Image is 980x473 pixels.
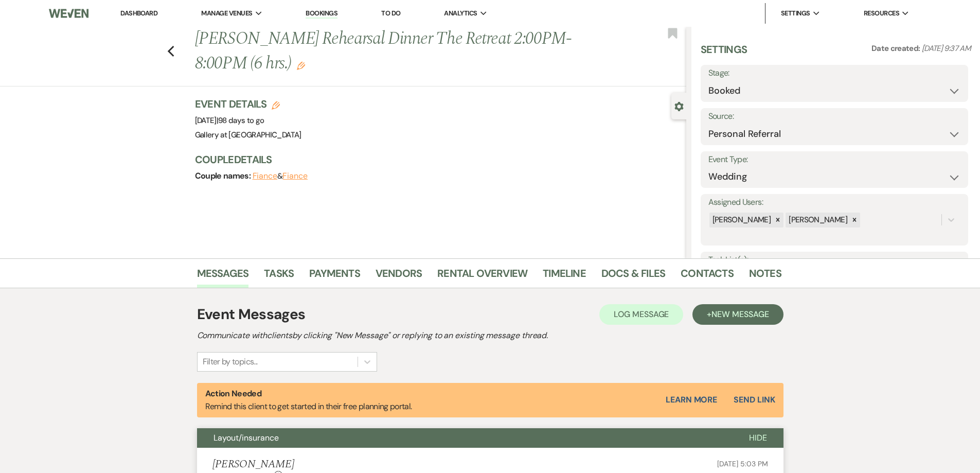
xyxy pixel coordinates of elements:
label: Task List(s): [708,253,960,268]
a: To Do [381,9,400,17]
button: Hide [733,428,783,448]
p: Remind this client to get started in their free planning portal. [205,387,412,413]
span: Couple names: [195,170,253,181]
button: Edit [297,61,305,70]
div: Filter by topics... [203,356,258,368]
span: [DATE] [195,115,264,126]
button: Send Link [734,396,775,404]
label: Assigned Users: [708,195,960,210]
span: 98 days to go [218,115,264,126]
span: Layout/insurance [213,432,279,443]
a: Messages [197,265,249,288]
span: Settings [781,8,810,19]
span: Date created: [871,43,922,54]
span: Log Message [614,309,669,320]
h5: [PERSON_NAME] [212,458,294,471]
span: Resources [864,8,899,19]
strong: Action Needed [205,388,262,399]
a: Learn More [666,394,717,406]
h3: Couple Details [195,152,676,167]
a: Contacts [681,265,734,288]
h3: Settings [701,42,747,65]
a: Timeline [543,265,586,288]
a: Vendors [376,265,422,288]
div: [PERSON_NAME] [709,213,773,227]
a: Docs & Files [601,265,665,288]
h3: Event Details [195,97,301,111]
a: Payments [309,265,360,288]
button: Close lead details [674,101,684,111]
span: [DATE] 9:37 AM [922,43,971,54]
span: Manage Venues [201,8,252,19]
span: [DATE] 5:03 PM [717,459,768,468]
span: New Message [711,309,769,320]
label: Event Type: [708,152,960,167]
span: | [217,115,264,126]
button: Fiance [253,172,278,180]
div: [PERSON_NAME] [786,213,849,227]
h2: Communicate with clients by clicking "New Message" or replying to an existing message thread. [197,329,783,342]
button: Layout/insurance [197,428,733,448]
label: Stage: [708,66,960,81]
span: & [253,171,308,181]
button: +New Message [692,304,783,325]
label: Source: [708,109,960,124]
h1: Event Messages [197,304,306,325]
span: Hide [749,432,767,443]
span: Gallery at [GEOGRAPHIC_DATA] [195,130,301,140]
button: Log Message [599,304,683,325]
h1: [PERSON_NAME] Rehearsal Dinner The Retreat 2:00PM-8:00PM (6 hrs.) [195,27,584,76]
img: Weven Logo [49,3,88,24]
a: Tasks [264,265,294,288]
span: Analytics [444,8,477,19]
a: Dashboard [120,9,157,17]
button: Fiance [282,172,308,180]
a: Notes [749,265,781,288]
a: Bookings [306,9,337,19]
a: Rental Overview [437,265,527,288]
